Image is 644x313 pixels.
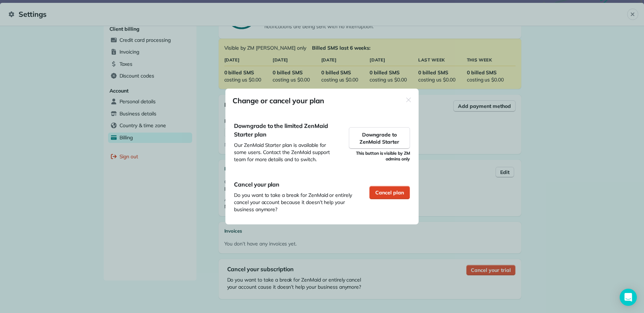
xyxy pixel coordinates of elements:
[234,192,355,213] span: Do you want to take a break for ZenMaid or entirely cancel your account because it doesn’t help y...
[349,149,410,163] p: This button is visible by ZM admins only
[369,186,410,199] button: Cancel plan
[355,131,404,145] span: Downgrade to ZenMaid Starter
[234,122,328,138] span: Downgrade to the limited ZenMaid Starter plan
[349,127,410,149] button: Downgrade to ZenMaid Starter
[234,141,335,163] span: Our ZenMaid Starter plan is available for some users. Contact the ZenMaid support team for more d...
[234,181,279,188] span: Cancel your plan
[375,189,404,196] span: Cancel plan
[233,96,324,106] h1: Change or cancel your plan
